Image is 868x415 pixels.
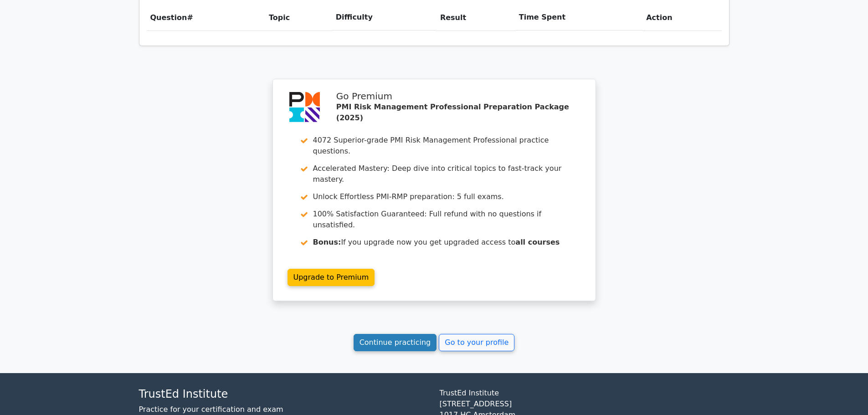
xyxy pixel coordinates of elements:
[139,388,429,401] h4: TrustEd Institute
[354,334,437,351] a: Continue practicing
[439,334,514,351] a: Go to your profile
[437,5,515,31] th: Result
[147,5,265,31] th: #
[515,5,642,31] th: Time Spent
[150,13,187,22] span: Question
[288,269,375,286] a: Upgrade to Premium
[642,5,721,31] th: Action
[139,405,283,414] a: Practice for your certification and exam
[332,5,437,31] th: Difficulty
[265,5,332,31] th: Topic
